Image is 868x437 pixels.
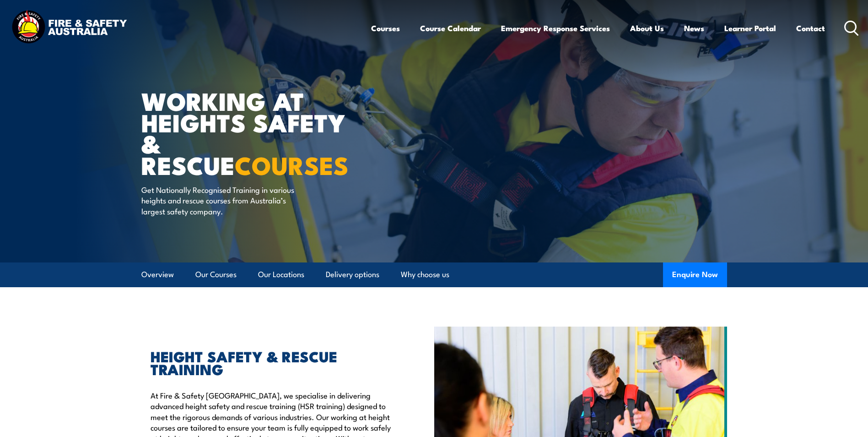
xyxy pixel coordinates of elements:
[663,262,727,287] button: Enquire Now
[796,16,825,40] a: Contact
[630,16,664,40] a: About Us
[141,184,308,216] p: Get Nationally Recognised Training in various heights and rescue courses from Australia’s largest...
[371,16,400,40] a: Courses
[235,145,349,183] strong: COURSES
[420,16,481,40] a: Course Calendar
[151,350,392,375] h2: HEIGHT SAFETY & RESCUE TRAINING
[141,90,367,175] h1: WORKING AT HEIGHTS SAFETY & RESCUE
[326,262,379,287] a: Delivery options
[724,16,776,40] a: Learner Portal
[684,16,704,40] a: News
[258,262,304,287] a: Our Locations
[501,16,610,40] a: Emergency Response Services
[401,262,449,287] a: Why choose us
[141,262,174,287] a: Overview
[195,262,237,287] a: Our Courses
